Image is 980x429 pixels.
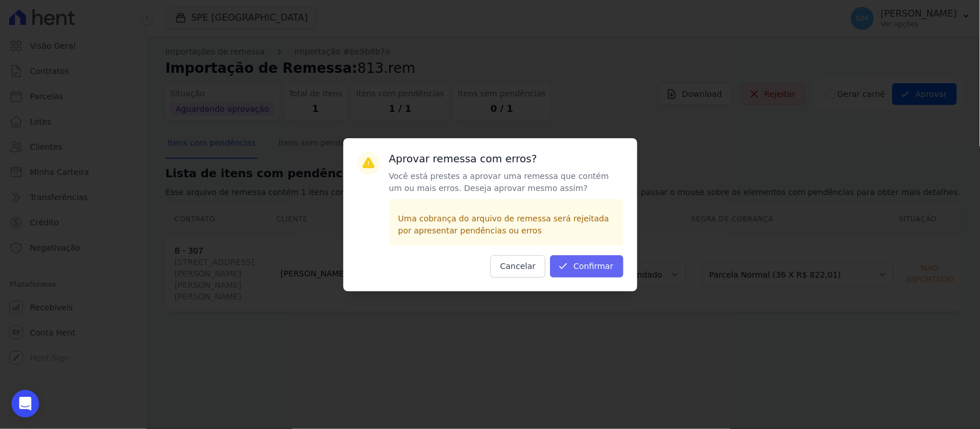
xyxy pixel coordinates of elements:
[550,255,623,278] button: Confirmar
[389,170,623,194] p: Você está prestes a aprovar uma remessa que contém um ou mais erros. Deseja aprovar mesmo assim?
[398,213,614,237] p: Uma cobrança do arquivo de remessa será rejeitada por apresentar pendências ou erros
[11,390,39,418] div: Open Intercom Messenger
[490,255,545,278] button: Cancelar
[389,152,623,166] h3: Aprovar remessa com erros?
